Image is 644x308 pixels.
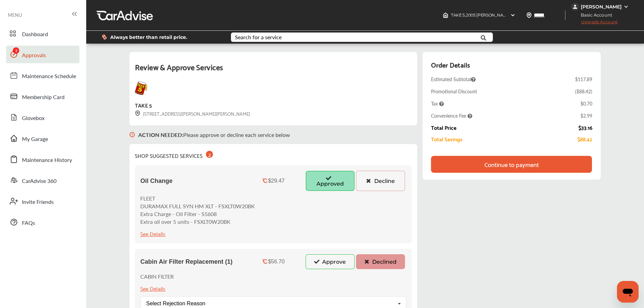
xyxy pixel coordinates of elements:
span: Upgrade Account [571,19,618,28]
span: Dashboard [22,30,48,39]
a: My Garage [6,129,79,147]
div: $56.70 [268,259,285,265]
div: 2 [206,151,213,158]
span: Approvals [22,51,46,60]
span: Maintenance History [22,156,72,165]
a: Membership Card [6,88,79,105]
div: Review & Approve Services [135,60,412,81]
div: $117.89 [575,76,592,82]
div: TAKE 5 [135,100,151,110]
button: Approve [306,254,355,269]
span: My Garage [22,135,48,144]
img: dollor_label_vector.a70140d1.svg [102,34,107,40]
button: Decline [356,171,405,191]
div: $88.42 [577,136,592,142]
span: Membership Card [22,93,65,102]
span: Always better than retail price. [110,35,187,40]
div: [STREET_ADDRESS][PERSON_NAME][PERSON_NAME] [135,110,250,117]
div: Continue to payment [484,161,539,168]
span: Basic Account [572,11,617,19]
div: $29.47 [268,178,285,184]
img: header-home-logo.8d720a4f.svg [443,13,448,18]
button: Approved [306,171,355,191]
div: See Details [140,229,165,238]
div: ( $88.42 ) [575,88,592,95]
p: FLEET [140,194,255,202]
span: TAKE 5 , 2005 [PERSON_NAME] Pkwy [PERSON_NAME] , GA 31322 [451,13,576,18]
span: Convenience Fee [431,112,472,119]
p: Extra oil over 5 units - FSXLT0W20BK [140,218,255,226]
span: Cabin Air Filter Replacement (1) [140,258,232,265]
span: Estimated Subtotal [431,76,476,82]
p: DURAMAX FULL SYN HM XLT - FSXLT0W20BK [140,202,255,210]
div: Select Rejection Reason [146,301,205,306]
img: svg+xml;base64,PHN2ZyB3aWR0aD0iMTYiIGhlaWdodD0iMTciIHZpZXdCb3g9IjAgMCAxNiAxNyIgZmlsbD0ibm9uZSIgeG... [129,125,135,144]
div: Promotional Discount [431,88,477,95]
span: CarAdvise 360 [22,177,56,186]
img: header-divider.bc55588e.svg [565,10,566,20]
span: Invite Friends [22,198,54,207]
span: MENU [8,12,22,18]
img: WGsFRI8htEPBVLJbROoPRyZpYNWhNONpIPPETTm6eUC0GeLEiAAAAAElFTkSuQmCC [623,4,629,9]
div: $2.99 [580,112,592,119]
img: svg+xml;base64,PHN2ZyB3aWR0aD0iMTYiIGhlaWdodD0iMTciIHZpZXdCb3g9IjAgMCAxNiAxNyIgZmlsbD0ibm9uZSIgeG... [135,111,140,116]
button: Declined [356,254,405,269]
div: See Details [140,284,165,293]
p: Please approve or decline each service below [138,131,290,139]
img: header-down-arrow.9dd2ce7d.svg [510,13,516,18]
img: location_vector.a44bc228.svg [526,13,532,18]
a: Glovebox [6,109,79,126]
span: FAQs [22,219,35,228]
a: Approvals [6,46,79,63]
img: logo-take5.png [135,81,147,95]
div: Total Price [431,124,456,131]
b: ACTION NEEDED : [138,131,183,139]
div: Search for a service [235,34,282,40]
a: Maintenance Schedule [6,67,79,84]
iframe: Button to launch messaging window [617,281,639,303]
a: CarAdvise 360 [6,171,79,189]
span: Glovebox [22,114,45,123]
a: Invite Friends [6,192,79,210]
div: SHOP SUGGESTED SERVICES [135,149,213,160]
div: [PERSON_NAME] [581,4,622,10]
div: Order Details [431,59,470,70]
div: Total Savings [431,136,462,142]
div: $33.16 [578,124,592,131]
a: Dashboard [6,25,79,42]
p: Extra Charge - Oil Filter - S5608 [140,210,255,218]
p: CABIN FILTER [140,273,174,280]
span: Oil Change [140,177,172,185]
span: Maintenance Schedule [22,72,76,81]
div: $0.70 [580,100,592,107]
a: FAQs [6,213,79,231]
img: jVpblrzwTbfkPYzPPzSLxeg0AAAAASUVORK5CYII= [571,3,579,11]
a: Maintenance History [6,150,79,168]
span: Tax [431,100,444,107]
